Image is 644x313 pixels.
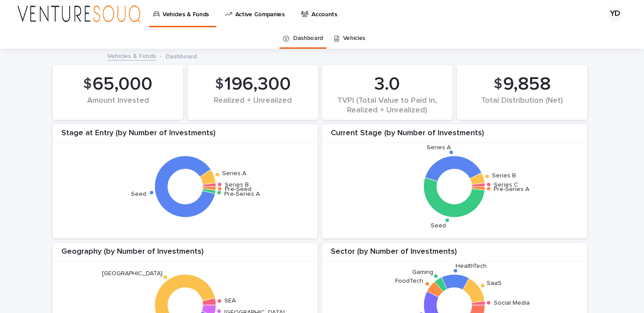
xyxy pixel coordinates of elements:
[456,263,487,269] text: HealthTech
[431,223,446,229] text: Seed
[224,73,291,95] span: 196,300
[202,96,303,115] div: Realized + Unrealized
[83,76,92,93] span: $
[18,5,140,23] img: 3elEJekzRomsFYAsX215
[322,129,587,143] div: Current Stage (by Number of Investments)
[337,73,438,95] div: 3.0
[224,187,251,193] text: Pre-Seed
[608,7,622,21] div: YD
[494,76,502,93] span: $
[492,173,517,179] text: Series B
[92,73,152,95] span: 65,000
[343,28,366,49] a: Vehicles
[427,145,451,151] text: Series A
[53,129,318,143] div: Stage at Entry (by Number of Investments)
[107,50,156,61] a: Vehicles & Funds
[472,96,573,115] div: Total Distribution (Net)
[494,182,518,188] text: Series C
[67,96,168,115] div: Amount Invested
[337,96,438,115] div: TVPI (Total Value to Paid In, Realized + Unrealized)
[224,191,260,197] text: Pre-Series A
[494,300,530,306] text: Social Media
[396,278,424,284] text: FoodTech
[102,270,162,277] text: [GEOGRAPHIC_DATA]
[215,76,223,93] span: $
[412,270,433,276] text: Gaming
[494,187,530,193] text: Pre-Series A
[53,247,318,262] div: Geography (by Number of Investments)
[322,247,587,262] div: Sector (by Number of Investments)
[166,51,197,61] p: Dashboard
[487,280,502,286] text: SaaS
[224,298,236,304] text: SEA
[131,191,146,197] text: Seed
[503,73,551,95] span: 9,858
[293,28,323,49] a: Dashboard
[224,182,248,188] text: Series B
[222,170,247,176] text: Series A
